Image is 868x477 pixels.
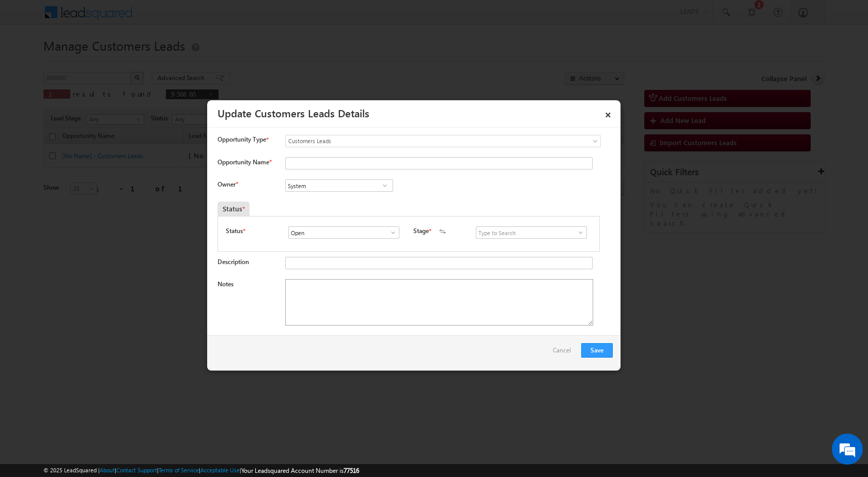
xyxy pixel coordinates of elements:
[344,467,359,474] span: 77516
[218,135,266,144] span: Opportunity Type
[141,318,188,332] em: Start Chat
[226,226,243,236] label: Status
[553,343,576,363] a: Cancel
[116,467,157,473] a: Contact Support
[218,105,369,120] a: Update Customers Leads Details
[100,467,115,473] a: About
[43,466,359,475] span: © 2025 LeadSquared | | | | |
[218,280,234,288] label: Notes
[218,180,238,188] label: Owner
[413,226,429,236] label: Stage
[286,136,559,146] span: Customers Leads
[218,158,271,166] label: Opportunity Name
[285,179,393,192] input: Type to Search
[285,135,601,147] a: Customers Leads
[571,227,584,238] a: Show All Items
[599,104,617,122] a: ×
[13,96,189,310] textarea: Type your message and hit 'Enter'
[241,467,359,474] span: Your Leadsquared Account Number is
[476,226,587,239] input: Type to Search
[581,343,613,358] button: Save
[169,5,194,30] div: Minimize live chat window
[159,467,199,473] a: Terms of Service
[200,467,240,473] a: Acceptable Use
[218,202,250,216] div: Status
[384,227,397,238] a: Show All Items
[18,54,43,68] img: d_60004797649_company_0_60004797649
[378,180,391,191] a: Show All Items
[218,258,249,266] label: Description
[288,226,399,239] input: Type to Search
[54,54,174,68] div: Chat with us now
